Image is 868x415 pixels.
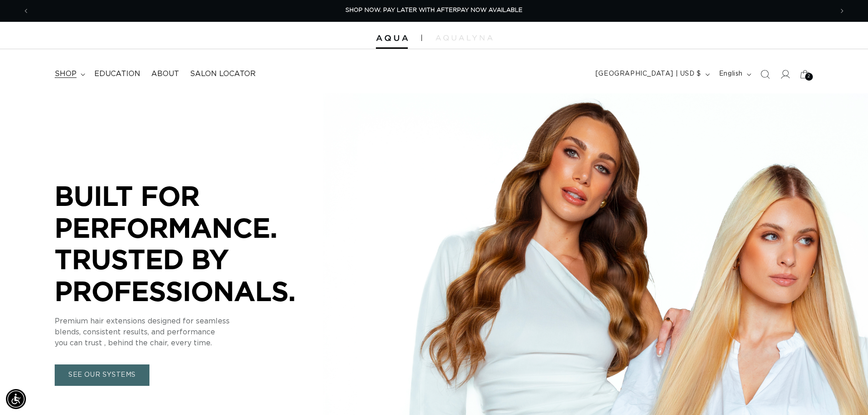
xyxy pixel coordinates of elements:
span: Salon Locator [190,69,256,79]
img: aqualyna.com [436,35,493,41]
a: Salon Locator [185,64,261,84]
button: Previous announcement [16,2,36,20]
img: Aqua Hair Extensions [376,35,408,41]
button: Next announcement [832,2,852,20]
span: [GEOGRAPHIC_DATA] | USD $ [596,69,701,79]
span: English [719,69,743,79]
p: BUILT FOR PERFORMANCE. TRUSTED BY PROFESSIONALS. [55,180,328,307]
summary: Search [755,64,775,84]
p: blends, consistent results, and performance [55,327,328,338]
button: English [714,66,755,83]
p: Premium hair extensions designed for seamless [55,316,328,327]
a: SEE OUR SYSTEMS [55,365,149,386]
span: shop [55,69,77,79]
summary: shop [49,64,89,84]
span: Education [94,69,140,79]
span: About [151,69,179,79]
p: you can trust , behind the chair, every time. [55,338,328,349]
a: Education [89,64,146,84]
span: SHOP NOW. PAY LATER WITH AFTERPAY NOW AVAILABLE [345,7,523,13]
button: [GEOGRAPHIC_DATA] | USD $ [590,66,714,83]
span: 2 [807,73,811,81]
div: Accessibility Menu [6,389,26,409]
a: About [146,64,185,84]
